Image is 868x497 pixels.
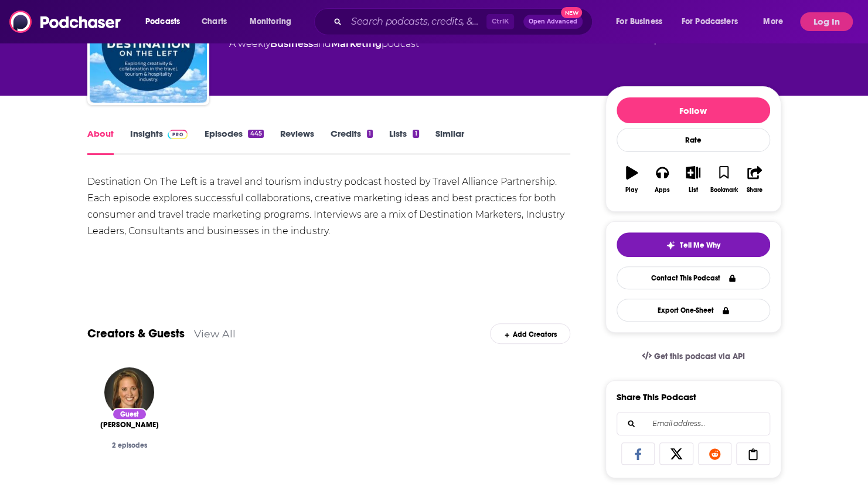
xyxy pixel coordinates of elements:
[617,391,696,403] h3: Share This Podcast
[617,232,770,257] button: tell me why sparkleTell Me Why
[413,130,418,138] div: 1
[97,441,162,449] div: 2 episodes
[104,367,154,417] img: Stacy Jones
[367,130,373,138] div: 1
[346,12,486,31] input: Search podcasts, credits, & more...
[389,128,418,155] a: Lists1
[250,13,291,30] span: Monitoring
[241,12,307,31] button: open menu
[678,158,708,201] button: List
[561,7,582,18] span: New
[755,12,798,31] button: open menu
[435,128,464,155] a: Similar
[739,158,770,201] button: Share
[486,14,514,29] span: Ctrl K
[194,12,234,31] a: Charts
[204,128,263,155] a: Episodes445
[655,187,670,194] div: Apps
[87,128,114,155] a: About
[617,266,770,289] a: Contact This Podcast
[87,174,571,239] div: Destination On The Left is a travel and tourism industry podcast hosted by Travel Alliance Partne...
[647,158,678,201] button: Apps
[747,187,763,194] div: Share
[331,128,373,155] a: Credits1
[625,187,638,194] div: Play
[490,323,570,344] div: Add Creators
[100,420,159,430] a: Stacy Jones
[270,38,313,49] a: Business
[112,408,147,420] div: Guest
[632,342,754,371] a: Get this podcast via API
[689,187,698,194] div: List
[202,13,227,30] span: Charts
[248,130,263,138] div: 445
[709,158,739,201] button: Bookmark
[9,11,122,33] img: Podchaser - Follow, Share and Rate Podcasts
[698,442,732,465] a: Share on Reddit
[682,13,738,30] span: For Podcasters
[523,15,583,29] button: Open AdvancedNew
[229,37,419,51] div: A weekly podcast
[617,158,647,201] button: Play
[100,420,159,430] span: [PERSON_NAME]
[194,327,236,340] a: View All
[666,241,675,250] img: tell me why sparkle
[130,128,188,155] a: InsightsPodchaser Pro
[168,130,188,139] img: Podchaser Pro
[87,326,185,341] a: Creators & Guests
[617,128,770,152] div: Rate
[659,442,693,465] a: Share on X/Twitter
[674,12,755,31] button: open menu
[680,241,720,250] span: Tell Me Why
[137,12,195,31] button: open menu
[325,8,604,35] div: Search podcasts, credits, & more...
[621,442,655,465] a: Share on Facebook
[617,412,770,435] div: Search followers
[627,413,760,435] input: Email address...
[313,38,331,49] span: and
[145,13,180,30] span: Podcasts
[617,97,770,123] button: Follow
[736,442,770,465] a: Copy Link
[653,351,744,361] span: Get this podcast via API
[617,299,770,322] button: Export One-Sheet
[529,19,577,25] span: Open Advanced
[608,12,677,31] button: open menu
[800,12,853,31] button: Log In
[710,187,737,194] div: Bookmark
[331,38,382,49] a: Marketing
[763,13,783,30] span: More
[280,128,314,155] a: Reviews
[616,13,662,30] span: For Business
